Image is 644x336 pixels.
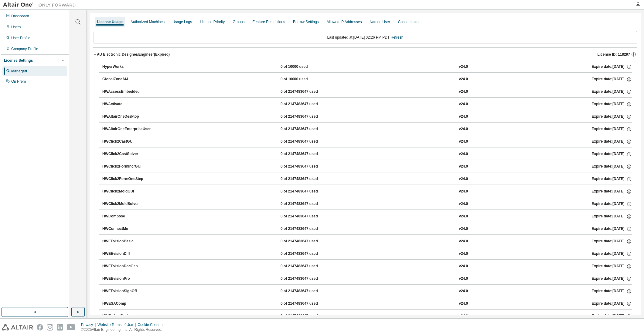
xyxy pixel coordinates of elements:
[2,324,33,331] img: altair_logo.svg
[102,164,157,169] div: HWClick2FormIncrGUI
[459,313,468,319] div: v24.0
[459,176,468,182] div: v24.0
[459,276,468,282] div: v24.0
[102,197,632,211] button: HWClick2MoldSolver0 of 2147483647 usedv24.0Expire date:[DATE]
[102,264,157,269] div: HWEEvisionDocGen
[281,313,335,319] div: 0 of 2147483647 used
[459,77,468,82] div: v24.0
[281,151,335,157] div: 0 of 2147483647 used
[391,35,404,40] a: Refresh
[200,19,225,24] div: License Priority
[102,297,632,310] button: HWESAComp0 of 2147483647 usedv24.0Expire date:[DATE]
[102,85,632,99] button: HWAccessEmbedded0 of 2147483647 usedv24.0Expire date:[DATE]
[281,301,335,307] div: 0 of 2147483647 used
[592,239,632,244] div: Expire date: [DATE]
[592,313,632,319] div: Expire date: [DATE]
[592,201,632,207] div: Expire date: [DATE]
[233,19,244,24] div: Groups
[370,19,390,24] div: Named User
[459,264,468,269] div: v24.0
[102,126,157,132] div: HWAltairOneEnterpriseUser
[102,73,632,86] button: GlobalZoneAM0 of 10000 usedv24.0Expire date:[DATE]
[592,214,632,219] div: Expire date: [DATE]
[102,214,157,219] div: HWCompose
[592,64,632,70] div: Expire date: [DATE]
[459,102,468,107] div: v24.0
[102,247,632,261] button: HWEEvisionDiff0 of 2147483647 usedv24.0Expire date:[DATE]
[102,189,157,194] div: HWClick2MoldGUI
[102,210,632,223] button: HWCompose0 of 2147483647 usedv24.0Expire date:[DATE]
[102,110,632,123] button: HWAltairOneDesktop0 of 2147483647 usedv24.0Expire date:[DATE]
[81,327,167,332] p: © 2025 Altair Engineering, Inc. All Rights Reserved.
[47,324,53,331] img: instagram.svg
[592,102,632,107] div: Expire date: [DATE]
[97,52,170,57] div: AU Electronic Designer/Engineer (Expired)
[459,289,468,294] div: v24.0
[592,301,632,307] div: Expire date: [DATE]
[11,47,38,51] div: Company Profile
[459,301,468,307] div: v24.0
[592,226,632,232] div: Expire date: [DATE]
[102,64,157,70] div: HyperWorks
[327,19,362,24] div: Allowed IP Addresses
[592,289,632,294] div: Expire date: [DATE]
[67,324,76,331] img: youtube.svg
[598,52,630,57] span: License ID: 118297
[398,19,420,24] div: Consumables
[102,60,632,74] button: HyperWorks0 of 10000 usedv24.0Expire date:[DATE]
[102,77,157,82] div: GlobalZoneAM
[281,89,335,95] div: 0 of 2147483647 used
[459,226,468,232] div: v24.0
[102,235,632,248] button: HWEEvisionBasic0 of 2147483647 usedv24.0Expire date:[DATE]
[102,251,157,257] div: HWEEvisionDiff
[81,322,97,327] div: Privacy
[281,251,335,257] div: 0 of 2147483647 used
[102,301,157,307] div: HWESAComp
[97,19,123,24] div: License Usage
[459,139,468,144] div: v24.0
[3,2,79,8] img: Altair One
[281,114,335,120] div: 0 of 2147483647 used
[102,135,632,148] button: HWClick2CastGUI0 of 2147483647 usedv24.0Expire date:[DATE]
[11,69,27,74] div: Managed
[281,201,335,207] div: 0 of 2147483647 used
[459,126,468,132] div: v24.0
[93,48,637,61] button: AU Electronic Designer/Engineer(Expired)License ID: 118297
[102,139,157,144] div: HWClick2CastGUI
[281,264,335,269] div: 0 of 2147483647 used
[281,226,335,232] div: 0 of 2147483647 used
[592,151,632,157] div: Expire date: [DATE]
[281,77,335,82] div: 0 of 10000 used
[102,123,632,136] button: HWAltairOneEnterpriseUser0 of 2147483647 usedv24.0Expire date:[DATE]
[592,126,632,132] div: Expire date: [DATE]
[459,214,468,219] div: v24.0
[281,289,335,294] div: 0 of 2147483647 used
[592,276,632,282] div: Expire date: [DATE]
[281,276,335,282] div: 0 of 2147483647 used
[93,31,637,44] div: Last updated at: [DATE] 02:26 PM PDT
[281,126,335,132] div: 0 of 2147483647 used
[459,89,468,95] div: v24.0
[11,36,30,40] div: User Profile
[459,151,468,157] div: v24.0
[102,222,632,236] button: HWConnectMe0 of 2147483647 usedv24.0Expire date:[DATE]
[102,98,632,111] button: HWActivate0 of 2147483647 usedv24.0Expire date:[DATE]
[281,214,335,219] div: 0 of 2147483647 used
[102,201,157,207] div: HWClick2MoldSolver
[138,322,167,327] div: Cookie Consent
[102,260,632,273] button: HWEEvisionDocGen0 of 2147483647 usedv24.0Expire date:[DATE]
[172,19,192,24] div: Usage Logs
[102,276,157,282] div: HWEEvisionPro
[102,313,157,319] div: HWEmbedBasic
[592,77,632,82] div: Expire date: [DATE]
[131,19,165,24] div: Authorized Machines
[459,64,468,70] div: v24.0
[281,239,335,244] div: 0 of 2147483647 used
[459,114,468,120] div: v24.0
[459,239,468,244] div: v24.0
[102,239,157,244] div: HWEEvisionBasic
[11,14,29,19] div: Dashboard
[102,89,157,95] div: HWAccessEmbedded
[592,89,632,95] div: Expire date: [DATE]
[293,19,319,24] div: Borrow Settings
